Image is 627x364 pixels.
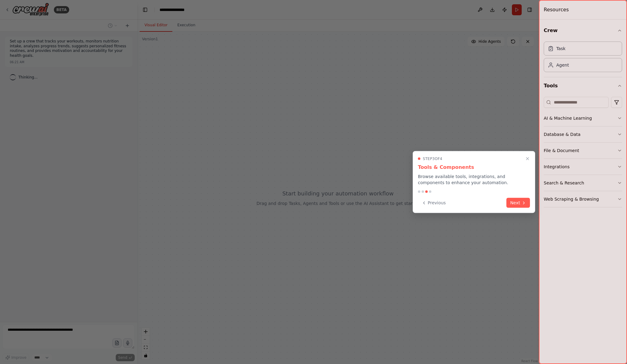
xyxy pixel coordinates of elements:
[524,155,531,162] button: Close walkthrough
[418,164,530,171] h3: Tools & Components
[423,156,442,161] span: Step 3 of 4
[506,198,530,208] button: Next
[141,5,149,14] button: Hide left sidebar
[418,198,449,208] button: Previous
[418,173,530,186] p: Browse available tools, integrations, and components to enhance your automation.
